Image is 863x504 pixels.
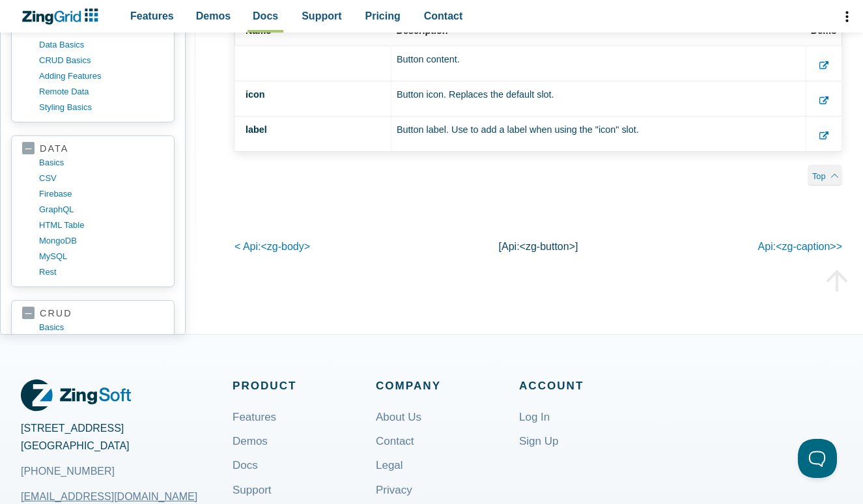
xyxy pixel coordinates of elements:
span: Pricing [365,7,401,25]
a: remote data [39,84,163,100]
a: api:<zg-caption>> [758,241,842,252]
a: adding features [39,68,163,84]
iframe: Toggle Customer Support [798,439,837,478]
a: ZingGrid Logo [21,376,131,414]
span: Product [233,376,376,395]
a: ZingChart Logo. Click to return to the homepage [21,8,105,25]
a: Legal [376,450,403,481]
a: CSV [39,171,163,186]
span: <zg-button> [520,241,575,252]
a: Demos [233,426,268,456]
address: [STREET_ADDRESS] [GEOGRAPHIC_DATA] [21,419,233,481]
a: Sign Up [519,426,558,456]
a: data [22,143,163,155]
a: data basics [39,37,163,53]
a: HTML table [39,217,163,233]
span: Docs [253,7,278,25]
a: Log In [519,402,550,432]
a: MongoDB [39,233,163,249]
td: Button icon. Replaces the default slot. [391,81,806,116]
p: [api: ] [437,238,640,255]
a: CRUD basics [39,53,163,68]
a: label [246,124,267,135]
span: Company [376,376,519,395]
a: Docs [233,450,258,481]
a: rest [39,264,163,280]
span: Demos [196,7,231,25]
a: basics [39,320,163,335]
a: MySQL [39,249,163,264]
a: [PHONE_NUMBER] [21,462,115,480]
td: Button content. [391,46,806,81]
a: crud [22,307,163,320]
a: Contact [376,426,414,456]
span: Features [130,7,174,25]
span: Account [519,376,662,395]
a: basics [39,155,163,171]
span: Contact [424,7,463,25]
a: icon [246,89,265,100]
a: GraphQL [39,202,163,217]
a: About Us [376,402,421,432]
span: <zg-caption> [776,241,836,252]
td: Button label. Use to add a label when using the "icon" slot. [391,116,806,151]
a: < api:<zg-body> [234,241,310,252]
span: <zg-body> [261,241,310,252]
a: firebase [39,186,163,202]
a: styling basics [39,100,163,115]
span: Support [302,7,341,25]
a: Features [233,402,276,432]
